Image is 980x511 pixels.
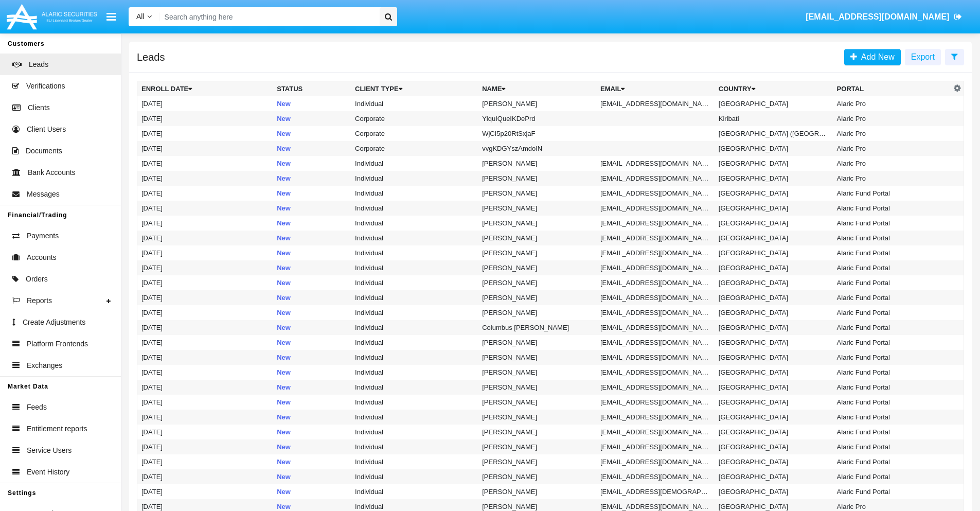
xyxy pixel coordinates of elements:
[596,81,715,97] th: Email
[26,81,65,92] span: Verifications
[715,245,833,260] td: [GEOGRAPHIC_DATA]
[137,126,273,141] td: [DATE]
[596,216,715,231] td: [EMAIL_ADDRESS][DOMAIN_NAME]
[833,171,951,186] td: Alaric Pro
[833,141,951,156] td: Alaric Pro
[273,171,351,186] td: New
[478,171,596,186] td: [PERSON_NAME]
[478,186,596,201] td: [PERSON_NAME]
[137,365,273,380] td: [DATE]
[27,445,72,456] span: Service Users
[351,186,478,201] td: Individual
[833,290,951,305] td: Alaric Fund Portal
[596,350,715,365] td: [EMAIL_ADDRESS][DOMAIN_NAME]
[833,484,951,499] td: Alaric Fund Portal
[478,454,596,469] td: [PERSON_NAME]
[833,425,951,439] td: Alaric Fund Portal
[715,365,833,380] td: [GEOGRAPHIC_DATA]
[596,320,715,335] td: [EMAIL_ADDRESS][DOMAIN_NAME]
[5,2,99,32] img: Logo image
[351,81,478,97] th: Client Type
[137,216,273,231] td: [DATE]
[137,141,273,156] td: [DATE]
[478,439,596,454] td: [PERSON_NAME]
[351,335,478,350] td: Individual
[478,380,596,395] td: [PERSON_NAME]
[715,186,833,201] td: [GEOGRAPHIC_DATA]
[715,231,833,245] td: [GEOGRAPHIC_DATA]
[833,260,951,275] td: Alaric Fund Portal
[715,335,833,350] td: [GEOGRAPHIC_DATA]
[273,305,351,320] td: New
[351,395,478,410] td: Individual
[273,395,351,410] td: New
[137,186,273,201] td: [DATE]
[273,260,351,275] td: New
[26,146,62,156] span: Documents
[833,350,951,365] td: Alaric Fund Portal
[801,3,967,31] a: [EMAIL_ADDRESS][DOMAIN_NAME]
[137,275,273,290] td: [DATE]
[137,350,273,365] td: [DATE]
[905,49,941,65] button: Export
[833,201,951,216] td: Alaric Fund Portal
[857,52,895,61] span: Add New
[23,317,85,328] span: Create Adjustments
[478,245,596,260] td: [PERSON_NAME]
[833,380,951,395] td: Alaric Fund Portal
[273,320,351,335] td: New
[478,216,596,231] td: [PERSON_NAME]
[478,201,596,216] td: [PERSON_NAME]
[137,335,273,350] td: [DATE]
[351,469,478,484] td: Individual
[351,320,478,335] td: Individual
[351,126,478,141] td: Corporate
[351,231,478,245] td: Individual
[351,171,478,186] td: Individual
[137,439,273,454] td: [DATE]
[478,350,596,365] td: [PERSON_NAME]
[715,290,833,305] td: [GEOGRAPHIC_DATA]
[833,365,951,380] td: Alaric Fund Portal
[273,290,351,305] td: New
[273,245,351,260] td: New
[478,275,596,290] td: [PERSON_NAME]
[833,275,951,290] td: Alaric Fund Portal
[833,454,951,469] td: Alaric Fund Portal
[137,290,273,305] td: [DATE]
[137,53,165,61] h5: Leads
[715,141,833,156] td: [GEOGRAPHIC_DATA]
[351,141,478,156] td: Corporate
[596,245,715,260] td: [EMAIL_ADDRESS][DOMAIN_NAME]
[833,111,951,126] td: Alaric Pro
[715,81,833,97] th: Country
[137,469,273,484] td: [DATE]
[351,350,478,365] td: Individual
[137,81,273,97] th: Enroll Date
[715,454,833,469] td: [GEOGRAPHIC_DATA]
[911,52,935,61] span: Export
[596,96,715,111] td: [EMAIL_ADDRESS][DOMAIN_NAME]
[715,111,833,126] td: Kiribati
[596,275,715,290] td: [EMAIL_ADDRESS][DOMAIN_NAME]
[159,7,376,26] input: Search
[273,350,351,365] td: New
[137,380,273,395] td: [DATE]
[596,425,715,439] td: [EMAIL_ADDRESS][DOMAIN_NAME]
[478,141,596,156] td: vvgKDGYszAmdoIN
[833,186,951,201] td: Alaric Fund Portal
[137,201,273,216] td: [DATE]
[833,305,951,320] td: Alaric Fund Portal
[273,81,351,97] th: Status
[596,365,715,380] td: [EMAIL_ADDRESS][DOMAIN_NAME]
[715,439,833,454] td: [GEOGRAPHIC_DATA]
[351,216,478,231] td: Individual
[833,410,951,425] td: Alaric Fund Portal
[833,156,951,171] td: Alaric Pro
[596,380,715,395] td: [EMAIL_ADDRESS][DOMAIN_NAME]
[596,469,715,484] td: [EMAIL_ADDRESS][DOMAIN_NAME]
[833,320,951,335] td: Alaric Fund Portal
[478,469,596,484] td: [PERSON_NAME]
[137,156,273,171] td: [DATE]
[478,126,596,141] td: WjCI5p20RtSxjaF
